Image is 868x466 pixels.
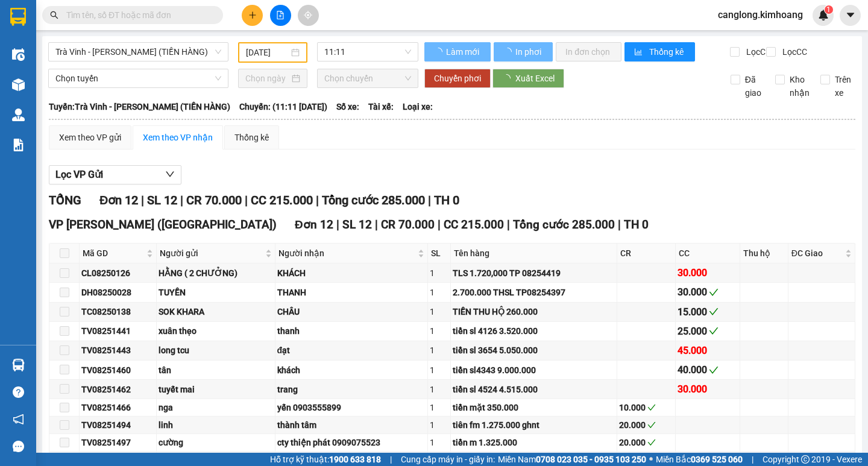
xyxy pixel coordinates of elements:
button: file-add [270,5,291,26]
div: tiền mặt 350.000 [453,401,615,414]
span: | [316,193,319,207]
div: 30.000 [678,265,738,280]
span: aim [304,11,312,19]
span: Chuyến: (11:11 [DATE]) [239,100,327,113]
div: linh [159,418,272,432]
span: check [709,326,719,336]
span: bar-chart [634,48,644,57]
button: caret-down [840,5,861,26]
div: SOK KHARA [159,305,272,318]
span: 1 [826,5,831,14]
span: CR 70.000 [186,193,242,207]
span: SL 12 [342,218,372,231]
td: TV08251443 [80,341,157,361]
img: icon-new-feature [818,10,829,20]
div: Xem theo VP gửi [59,131,121,144]
div: TIỀN THU HỘ 260.000 [453,305,615,318]
span: | [428,193,431,207]
span: Người gửi [160,247,262,260]
div: 2.700.000 THSL TP08254397 [453,286,615,299]
div: TV08251443 [81,344,154,357]
button: Chuyển phơi [424,69,491,88]
div: 10.000 [619,401,673,414]
span: file-add [276,11,285,19]
span: | [180,193,183,207]
span: VP [PERSON_NAME] ([GEOGRAPHIC_DATA]) [49,218,277,231]
td: CL08250126 [80,263,157,283]
div: TV08251494 [81,418,154,432]
span: Đơn 12 [295,218,333,231]
span: | [752,453,753,466]
span: Hỗ trợ kỹ thuật: [270,453,381,466]
span: Tổng cước 285.000 [513,218,615,231]
td: DH08250028 [80,283,157,302]
th: CC [676,244,740,263]
span: notification [13,414,24,425]
div: Xem theo VP nhận [143,131,213,144]
div: CHÂU [277,305,426,318]
input: Chọn ngày [245,72,289,85]
span: down [165,169,175,179]
span: Cung cấp máy in - giấy in: [401,453,495,466]
span: ĐC Giao [791,247,843,260]
div: tiền sl 4126 3.520.000 [453,324,615,338]
button: plus [242,5,263,26]
span: In phơi [515,45,543,58]
span: Miền Bắc [656,453,743,466]
div: HẰNG ( 2 CHƯỞNG) [159,266,272,280]
b: Tuyến: Trà Vinh - [PERSON_NAME] (TIỀN HÀNG) [49,102,230,112]
div: tiên fm 1.275.000 ghnt [453,418,615,432]
div: CL08250126 [81,266,154,280]
td: TV08251466 [80,399,157,417]
th: CR [617,244,676,263]
td: TV08251494 [80,417,157,434]
div: 20.000 [619,436,673,449]
td: TV08251462 [80,380,157,399]
input: 12/08/2025 [246,46,289,59]
sup: 1 [825,5,833,14]
div: nga [159,401,272,414]
th: Tên hàng [451,244,617,263]
div: TLS 1.720,000 TP 08254419 [453,266,615,280]
div: THANH [277,286,426,299]
td: TC08250138 [80,303,157,322]
span: Tài xế: [368,100,394,113]
span: | [438,218,441,231]
div: KHÁCH [277,266,426,280]
div: tiền m 1.325.000 [453,436,615,449]
div: tuyết mai [159,383,272,396]
span: TỔNG [49,193,81,207]
td: TV08251460 [80,361,157,380]
input: Tìm tên, số ĐT hoặc mã đơn [66,8,209,22]
button: Làm mới [424,42,491,61]
span: Tổng cước 285.000 [322,193,425,207]
div: TV08251441 [81,324,154,338]
span: | [618,218,621,231]
span: Người nhận [278,247,415,260]
div: 1 [430,401,448,414]
div: 1 [430,344,448,357]
span: Mã GD [83,247,144,260]
strong: 0708 023 035 - 0935 103 250 [536,455,646,464]
span: check [709,365,719,375]
div: tiền sl4343 9.000.000 [453,364,615,377]
div: TV08251466 [81,401,154,414]
span: Lọc CR [741,45,773,58]
div: TV08251462 [81,383,154,396]
span: | [141,193,144,207]
div: tiền sl 3654 5.050.000 [453,344,615,357]
span: | [507,218,510,231]
button: In đơn chọn [556,42,621,61]
span: Xuất Excel [515,72,555,85]
img: solution-icon [12,139,25,151]
div: xuân thẹo [159,324,272,338]
span: CC 215.000 [251,193,313,207]
div: cty thiện phát 0909075523 [277,436,426,449]
th: Thu hộ [740,244,788,263]
div: 1 [430,286,448,299]
span: check [647,421,656,429]
span: Làm mới [446,45,481,58]
div: 25.000 [678,324,738,339]
button: Lọc VP Gửi [49,165,181,184]
div: tân [159,364,272,377]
